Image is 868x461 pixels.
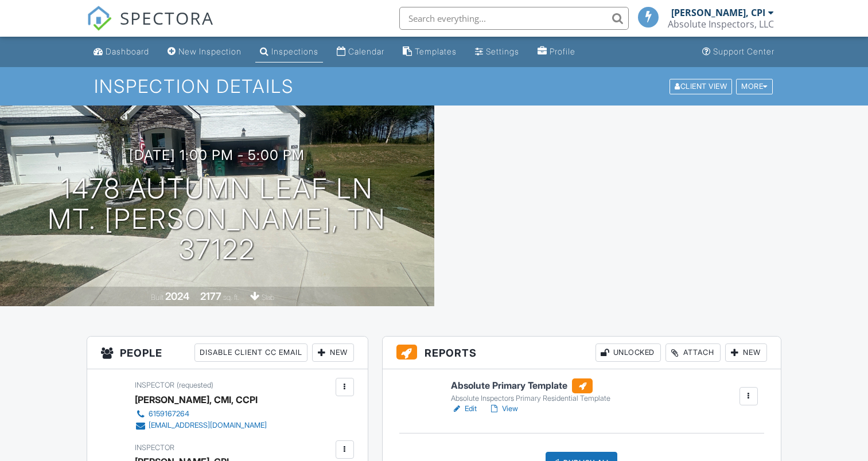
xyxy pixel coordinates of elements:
[194,343,308,362] div: Disable Client CC Email
[135,391,258,408] div: [PERSON_NAME], CMI, CCPI
[223,293,239,302] span: sq. ft.
[178,46,242,56] div: New Inspection
[135,420,267,431] a: [EMAIL_ADDRESS][DOMAIN_NAME]
[550,46,575,56] div: Profile
[177,381,213,389] span: (requested)
[398,41,461,62] a: Templates
[271,46,318,56] div: Inspections
[106,46,149,56] div: Dashboard
[488,403,518,415] a: View
[94,76,774,96] h1: Inspection Details
[736,79,773,94] div: More
[165,290,189,302] div: 2024
[399,7,629,30] input: Search everything...
[451,378,610,404] a: Absolute Primary Template Absolute Inspectors Primary Residential Template
[312,343,354,362] div: New
[533,41,580,62] a: Profile
[149,409,189,419] div: 6159167264
[120,6,214,30] span: SPECTORA
[149,421,267,430] div: [EMAIL_ADDRESS][DOMAIN_NAME]
[713,46,774,56] div: Support Center
[151,293,164,302] span: Built
[668,81,735,90] a: Client View
[451,403,477,415] a: Edit
[725,343,767,362] div: New
[129,147,305,163] h3: [DATE] 1:00 pm - 5:00 pm
[595,343,661,362] div: Unlocked
[670,79,732,94] div: Client View
[87,337,367,369] h3: People
[200,290,221,302] div: 2177
[87,15,214,40] a: SPECTORA
[18,174,416,264] h1: 1478 Autumn Leaf Ln Mt. [PERSON_NAME], TN 37122
[383,337,781,369] h3: Reports
[262,293,274,302] span: slab
[415,46,457,56] div: Templates
[87,6,112,31] img: The Best Home Inspection Software - Spectora
[135,443,174,452] span: Inspector
[486,46,519,56] div: Settings
[451,378,610,393] h6: Absolute Primary Template
[668,18,774,30] div: Absolute Inspectors, LLC
[135,381,174,389] span: Inspector
[671,7,765,18] div: [PERSON_NAME], CPI
[89,41,154,62] a: Dashboard
[451,394,610,403] div: Absolute Inspectors Primary Residential Template
[163,41,246,62] a: New Inspection
[470,41,524,62] a: Settings
[698,41,779,62] a: Support Center
[135,408,267,420] a: 6159167264
[255,41,323,62] a: Inspections
[332,41,389,62] a: Calendar
[348,46,384,56] div: Calendar
[665,343,721,362] div: Attach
